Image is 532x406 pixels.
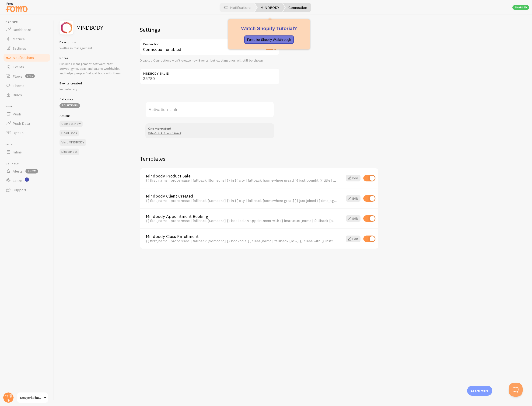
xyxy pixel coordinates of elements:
[59,21,73,35] img: fomo_icons_mindbody.svg
[59,139,86,146] a: Visit MINDBODY
[3,176,51,185] a: Learn
[148,131,181,135] a: What do I do with this?
[13,130,24,135] span: Opt-In
[13,65,24,69] span: Events
[13,93,22,97] span: Rules
[6,21,51,24] span: Pop-ups
[5,1,28,13] img: fomo-relay-logo-orange.svg
[146,234,337,239] a: Mindbody Class Enrollment
[59,114,123,118] h5: Actions
[3,53,51,62] a: Notifications
[148,126,271,131] div: One more step!
[146,214,337,219] a: Mindbody Appointment Booking
[13,121,30,126] span: Push Data
[244,35,294,44] button: Fomo for Shopify Walkthrough
[13,83,24,88] span: Theme
[25,177,29,182] svg: <p>Watch New Feature Tutorials!</p>
[140,39,280,56] div: Connection enabled
[3,25,51,34] a: Dashboard
[25,169,38,174] span: 1 new
[346,236,360,242] a: Edit
[3,62,51,72] a: Events
[140,59,280,63] div: Disabled Connections won't create new Events, but existing ones will still be shown
[13,27,31,32] span: Dashboard
[59,40,123,44] h5: Description
[346,215,360,222] a: Edit
[3,72,51,81] a: Flows beta
[146,194,337,198] a: Mindbody Client Created
[140,26,280,33] h2: Settings
[3,185,51,194] a: Support
[471,389,489,393] p: Learn more
[346,195,360,202] a: Edit
[6,162,51,165] span: Get Help
[3,81,51,90] a: Theme
[13,74,22,79] span: Flows
[59,149,79,155] button: Disconnect
[59,103,80,108] div: Solutions
[6,105,51,108] span: Push
[3,109,51,119] a: Push
[146,239,337,243] div: {{ first_name | propercase | fallback [Someone] }} booked a {{ class_name | fallback [new] }} cla...
[59,56,123,60] h5: Notes
[59,130,79,136] a: Read Docs
[3,119,51,128] a: Push Data
[146,198,337,203] div: {{ first_name | propercase | fallback [Someone] }} in {{ city | fallback [somewhere great] }} jus...
[140,68,280,85] input: 1532
[13,37,25,41] span: Metrics
[146,219,337,223] div: {{ first_name | propercase | fallback [Someone] }} booked an appointment with {{ instructor_name ...
[3,128,51,137] a: Opt-In
[140,68,280,76] label: MINDBODY Site ID
[59,87,123,91] p: Immediately
[13,187,26,192] span: Support
[3,167,51,176] a: Alerts 1 new
[509,383,523,397] iframe: Help Scout Beacon - Open
[59,121,83,127] button: Connect New
[20,395,42,400] span: Newyorkpilates
[13,112,21,116] span: Push
[3,90,51,100] a: Rules
[59,62,123,76] p: Business management software that serves gyms, spas and salons worldwide, and helps people find a...
[59,46,123,50] p: Wellness management
[6,143,51,146] span: Inline
[25,74,35,78] span: beta
[3,34,51,44] a: Metrics
[247,37,291,42] p: Fomo for Shopify Walkthrough
[13,46,26,51] span: Settings
[146,178,337,182] div: {{ first_name | propercase | fallback [Someone] }} in {{ city | fallback [somewhere great] }} jus...
[13,178,22,183] span: Learn
[467,386,492,396] div: Learn more
[3,44,51,53] a: Settings
[59,97,123,101] h5: Category
[76,25,103,30] h2: MINDBODY
[346,175,360,181] a: Edit
[13,150,22,154] span: Inline
[17,392,48,403] a: Newyorkpilates
[145,101,274,118] label: Activation Link
[13,169,23,174] span: Alerts
[59,81,123,85] h5: Events created
[13,55,34,60] span: Notifications
[140,155,379,162] h2: Templates
[234,25,304,32] h2: Watch Shopify Tutorial?
[146,174,337,178] a: Mindbody Product Sale
[3,147,51,157] a: Inline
